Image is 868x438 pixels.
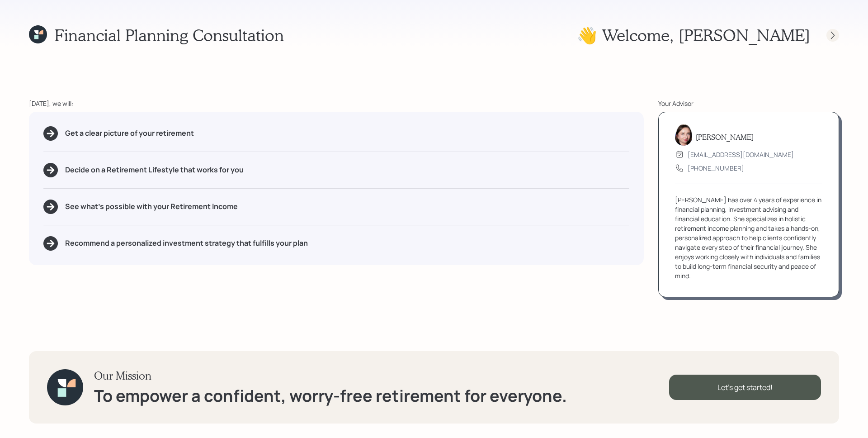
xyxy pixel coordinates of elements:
[696,133,754,141] h5: [PERSON_NAME]
[29,99,644,108] div: [DATE], we will:
[94,386,567,405] h1: To empower a confident, worry-free retirement for everyone.
[688,163,744,173] div: [PHONE_NUMBER]
[675,195,822,281] div: [PERSON_NAME] has over 4 years of experience in financial planning, investment advising and finan...
[675,124,692,146] img: aleksandra-headshot.png
[65,202,238,211] h5: See what's possible with your Retirement Income
[54,25,284,45] h1: Financial Planning Consultation
[658,99,839,108] div: Your Advisor
[65,166,244,174] h5: Decide on a Retirement Lifestyle that works for you
[65,129,194,138] h5: Get a clear picture of your retirement
[577,25,810,45] h1: 👋 Welcome , [PERSON_NAME]
[688,150,794,159] div: [EMAIL_ADDRESS][DOMAIN_NAME]
[94,369,567,382] h3: Our Mission
[65,239,308,248] h5: Recommend a personalized investment strategy that fulfills your plan
[669,375,821,400] div: Let's get started!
